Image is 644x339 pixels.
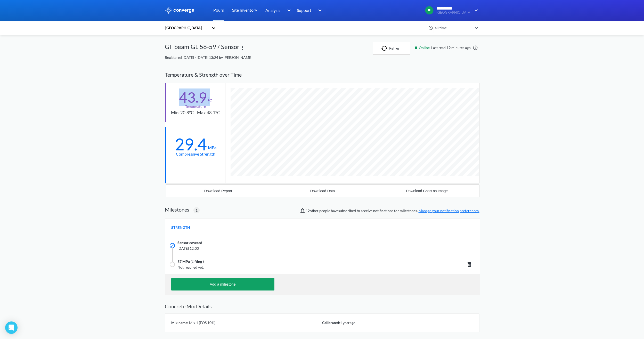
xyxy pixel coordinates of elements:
[204,189,232,193] div: Download Report
[171,109,220,116] div: Min: 20.8°C - Max 48.1°C
[315,7,323,13] img: downArrow.svg
[434,25,472,31] div: all time
[322,320,340,325] span: Calibrated:
[299,208,306,214] img: notifications-icon.svg
[177,240,202,246] span: Sensor covered
[310,189,335,193] div: Download Data
[412,45,479,51] div: Last read 19 minutes ago
[5,321,18,334] div: Open Intercom Messenger
[177,259,204,264] span: 37 MPa (Lifting )
[373,42,410,55] button: Refresh
[177,264,411,270] span: Not reached yet.
[188,320,215,325] span: Mix 1 (FOS 10%)
[165,7,195,14] img: logo_ewhite.svg
[185,104,206,109] div: Temperature
[375,185,479,197] button: Download Chart as Image
[436,11,471,14] span: [GEOGRAPHIC_DATA]
[195,207,198,213] span: 1
[165,55,252,60] span: Registered [DATE] - [DATE] 13:24 by [PERSON_NAME]
[165,25,209,31] div: [GEOGRAPHIC_DATA]
[284,7,292,13] img: downArrow.svg
[340,320,355,325] span: 1 year ago
[165,42,240,55] div: GF beam GL 58-59 / Sensor
[176,151,215,157] div: Compressive Strength
[306,208,319,213] span: Jonathan Paul, Bailey Bright, Mircea Zagrean, Alaa Bouayed, Conor Owens, Liliana Cortina, Cyrene ...
[171,320,188,325] span: Mix name:
[165,303,479,309] h2: Concrete Mix Details
[175,138,207,151] div: 29.4
[165,206,189,213] h2: Milestones
[419,45,431,51] span: Online
[177,246,411,251] span: [DATE] 12:00
[297,7,311,13] span: Support
[381,46,389,51] img: icon-refresh.svg
[171,225,190,230] span: STRENGTH
[428,26,433,30] img: icon-clock.svg
[406,189,448,193] div: Download Chart as Image
[165,67,479,83] div: Temperature & Strength over Time
[270,185,375,197] button: Download Data
[179,91,207,104] div: 43.9
[240,45,246,51] img: more.svg
[265,7,280,13] span: Analysis
[419,208,479,213] a: Manage your notification preferences.
[306,208,479,214] span: people have subscribed to receive notifications for milestones.
[171,278,274,290] button: Add a milestone
[166,185,271,197] button: Download Report
[471,7,479,13] img: downArrow.svg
